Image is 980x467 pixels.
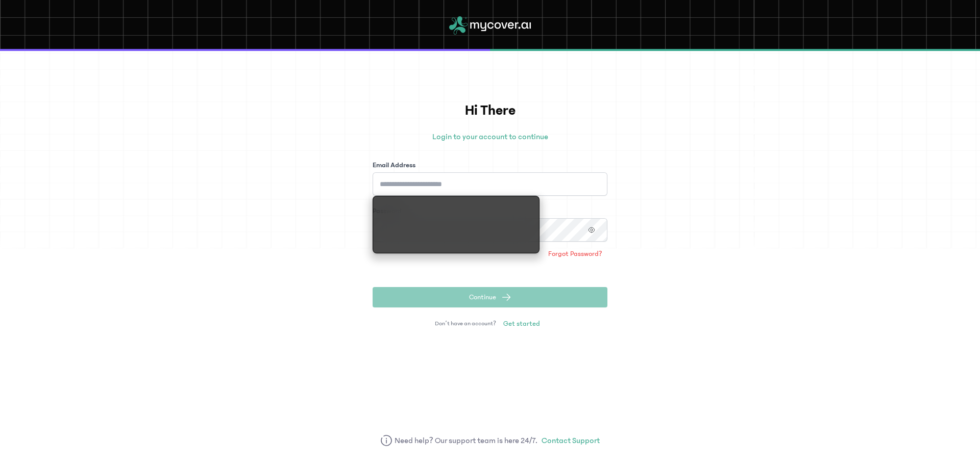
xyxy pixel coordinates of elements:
a: Contact Support [542,434,600,447]
span: Forgot Password? [548,249,602,259]
span: Don’t have an account? [435,320,496,328]
span: Continue [469,292,496,302]
h1: Hi There [373,100,607,121]
a: Get started [498,316,545,332]
a: Forgot Password? [543,246,607,262]
span: Need help? Our support team is here 24/7. [395,434,538,447]
span: Get started [503,319,540,329]
p: Login to your account to continue [373,131,607,143]
button: Continue [373,287,607,307]
label: Email Address [373,160,415,170]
